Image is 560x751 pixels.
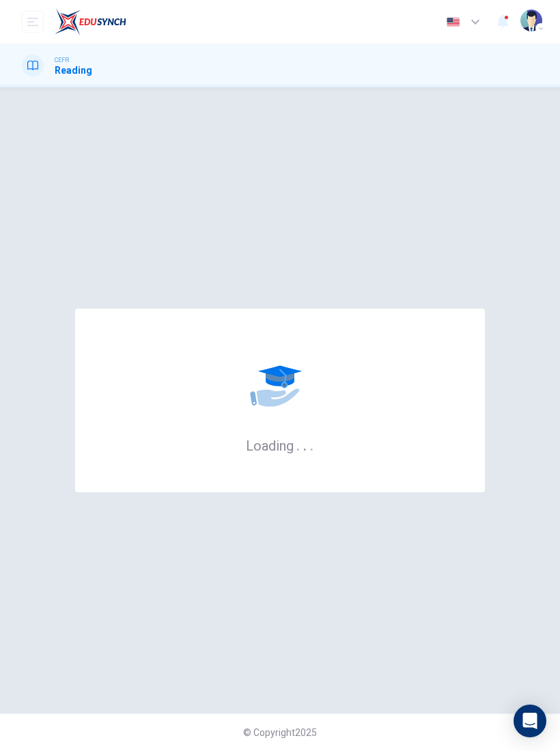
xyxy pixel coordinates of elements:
span: CEFR [55,55,69,65]
h1: Reading [55,65,92,76]
img: EduSynch logo [55,8,126,36]
h6: . [296,433,300,455]
h6: Loading [246,436,314,454]
span: © Copyright 2025 [243,727,317,738]
h6: . [309,433,314,455]
button: open mobile menu [22,11,44,33]
div: Open Intercom Messenger [514,705,546,737]
img: Profile picture [520,10,542,31]
img: en [445,17,462,27]
h6: . [303,433,307,455]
